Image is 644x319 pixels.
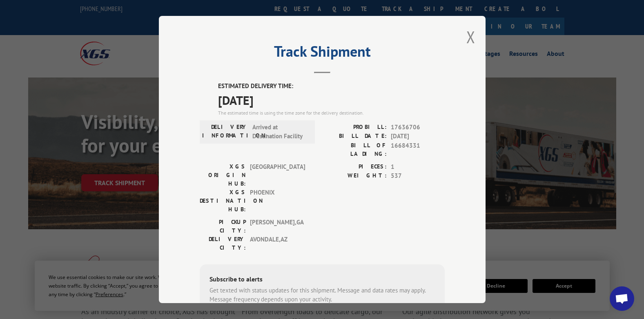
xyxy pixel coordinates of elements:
label: BILL OF LADING: [322,141,387,158]
h2: Track Shipment [200,46,445,61]
span: [DATE] [218,91,445,109]
label: ESTIMATED DELIVERY TIME: [218,82,445,91]
div: The estimated time is using the time zone for the delivery destination. [218,109,445,117]
span: [GEOGRAPHIC_DATA] [250,162,305,188]
span: 16684331 [391,141,445,158]
span: [DATE] [391,132,445,141]
span: 537 [391,171,445,181]
div: Subscribe to alerts [209,274,435,286]
label: WEIGHT: [322,171,387,181]
span: PHOENIX [250,188,305,214]
label: XGS DESTINATION HUB: [200,188,246,214]
span: AVONDALE , AZ [250,235,305,252]
div: Open chat [610,286,634,311]
button: Close modal [466,26,475,48]
div: Get texted with status updates for this shipment. Message and data rates may apply. Message frequ... [209,286,435,304]
label: PIECES: [322,162,387,172]
span: 1 [391,162,445,172]
label: BILL DATE: [322,132,387,141]
label: DELIVERY CITY: [200,235,246,252]
span: [PERSON_NAME] , GA [250,218,305,235]
span: Arrived at Destination Facility [252,123,308,141]
label: PROBILL: [322,123,387,132]
label: DELIVERY INFORMATION: [202,123,248,141]
label: XGS ORIGIN HUB: [200,162,246,188]
label: PICKUP CITY: [200,218,246,235]
span: 17636706 [391,123,445,132]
